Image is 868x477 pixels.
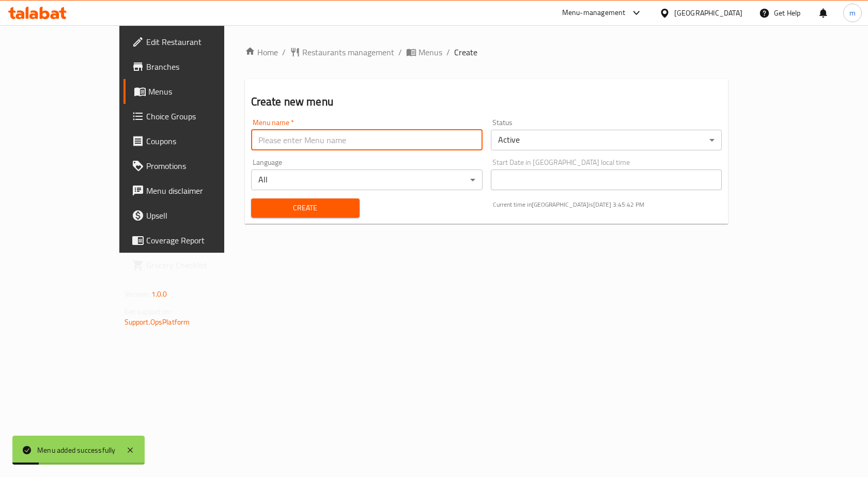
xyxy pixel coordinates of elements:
[37,444,116,456] div: Menu added successfully
[146,135,256,147] span: Coupons
[259,202,351,214] span: Create
[245,46,729,58] nav: breadcrumb
[123,153,265,178] a: Promotions
[123,79,265,104] a: Menus
[123,129,265,153] a: Coupons
[849,7,856,19] span: m
[398,46,402,58] li: /
[146,160,256,172] span: Promotions
[251,130,483,150] input: Please enter Menu name
[151,287,167,301] span: 1.0.0
[251,198,360,218] button: Create
[419,46,442,58] span: Menus
[123,178,265,203] a: Menu disclaimer
[123,54,265,79] a: Branches
[125,287,150,301] span: Version:
[123,104,265,129] a: Choice Groups
[123,228,265,253] a: Coverage Report
[146,209,256,222] span: Upsell
[146,60,256,73] span: Branches
[493,200,722,209] p: Current time in [GEOGRAPHIC_DATA] is [DATE] 3:45:42 PM
[251,94,722,110] h2: Create new menu
[290,46,394,58] a: Restaurants management
[146,184,256,197] span: Menu disclaimer
[491,130,722,150] div: Active
[123,29,265,54] a: Edit Restaurant
[146,259,256,271] span: Grocery Checklist
[406,46,442,58] a: Menus
[146,110,256,122] span: Choice Groups
[302,46,394,58] span: Restaurants management
[146,234,256,247] span: Coverage Report
[125,305,172,318] span: Get support on:
[148,85,256,98] span: Menus
[562,7,626,19] div: Menu-management
[454,46,477,58] span: Create
[125,315,190,329] a: Support.OpsPlatform
[251,170,483,190] div: All
[674,7,742,19] div: [GEOGRAPHIC_DATA]
[446,46,450,58] li: /
[123,203,265,228] a: Upsell
[146,36,256,48] span: Edit Restaurant
[123,253,265,278] a: Grocery Checklist
[282,46,286,58] li: /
